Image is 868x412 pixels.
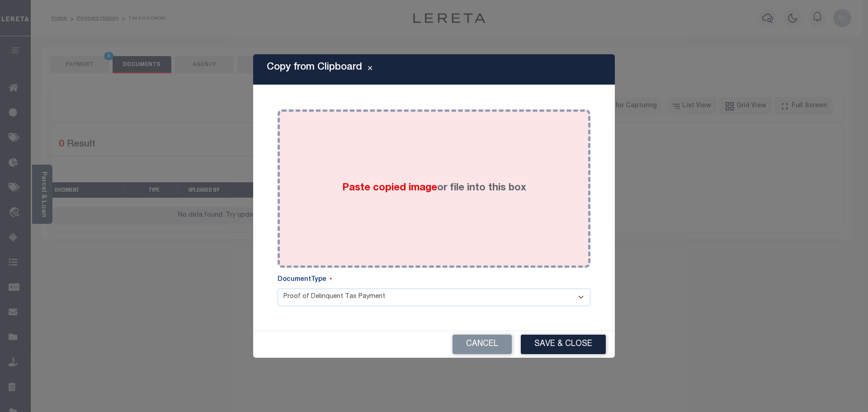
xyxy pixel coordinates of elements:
[362,64,378,75] button: Close
[453,335,512,354] button: Cancel
[278,275,332,285] label: DocumentType
[267,62,362,73] h5: Copy from Clipboard
[342,181,526,196] label: or file into this box
[342,183,437,193] span: Paste copied image
[521,335,606,354] button: Save & Close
